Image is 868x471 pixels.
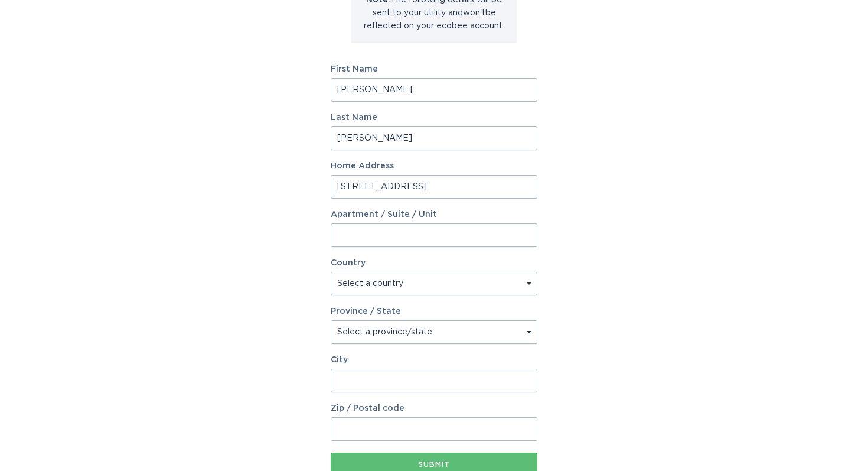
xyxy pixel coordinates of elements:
[331,65,537,73] label: First Name
[331,404,537,412] label: Zip / Postal code
[331,210,537,219] label: Apartment / Suite / Unit
[331,113,537,122] label: Last Name
[337,461,531,468] div: Submit
[331,162,537,170] label: Home Address
[331,356,537,364] label: City
[331,307,401,316] label: Province / State
[331,259,366,267] label: Country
